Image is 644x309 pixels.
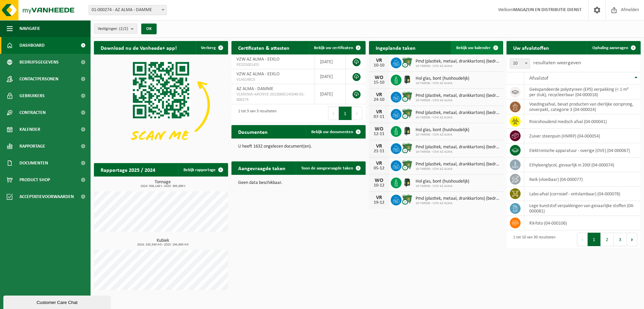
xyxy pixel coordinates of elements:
span: 10-749508 - VZW AZ ALMA [416,167,500,171]
span: 10-749508 - VZW AZ ALMA [416,64,500,68]
div: 24-10 [372,98,386,102]
h2: Aangevraagde taken [231,161,292,175]
img: CR-HR-1C-1000-PES-01 [401,125,413,137]
td: ethyleenglycol, gevaarlijk in 200l (04-000074) [524,158,641,172]
span: Pmd (plastiek, metaal, drankkartons) (bedrijven) [416,196,500,201]
td: risicohoudend medisch afval (04-000041) [524,114,641,129]
td: geëxpandeerde polystyreen (EPS) verpakking (< 1 m² per stuk), recycleerbaar (04-000018) [524,85,641,100]
span: Contracten [19,104,46,121]
span: VZW AZ ALMA - EEKLO [236,72,279,77]
span: Afvalstof [529,76,548,81]
button: Next [627,233,637,246]
td: elektronische apparatuur - overige (OVE) (04-000067) [524,143,641,158]
span: 10-749508 - VZW AZ ALMA [416,150,500,154]
button: Next [352,107,362,120]
span: 10-749508 - VZW AZ ALMA [416,116,500,120]
h2: Uw afvalstoffen [506,41,556,54]
span: Gebruikers [19,87,45,104]
span: 10-749508 - VZW AZ ALMA [416,133,469,137]
span: 01-000274 - AZ ALMA - DAMME [89,5,166,15]
span: Rapportage [19,138,45,155]
h3: Tonnage [97,180,228,188]
td: [DATE] [315,84,346,104]
a: Toon de aangevraagde taken [296,161,365,175]
img: WB-0770-CU [401,108,413,119]
button: OK [141,24,157,34]
img: WB-0770-CU [401,194,413,205]
span: Acceptatievoorwaarden [19,188,74,205]
span: Toon de aangevraagde taken [301,166,353,170]
span: Pmd (plastiek, metaal, drankkartons) (bedrijven) [416,110,500,116]
h2: Ingeplande taken [369,41,422,54]
span: RED25001455 [236,62,310,68]
div: WO [372,178,386,183]
div: 21-11 [372,149,386,154]
div: VR [372,58,386,63]
count: (2/2) [119,27,128,31]
p: U heeft 1632 ongelezen document(en). [238,144,359,149]
img: WB-0770-CU [401,159,413,171]
img: WB-0770-CU [401,142,413,154]
span: 10-749508 - VZW AZ ALMA [416,184,469,188]
span: Kalender [19,121,40,138]
td: [DATE] [315,54,346,69]
span: Contactpersonen [19,71,58,87]
span: 01-000274 - AZ ALMA - DAMME [89,5,167,15]
span: Bekijk uw documenten [311,130,353,134]
a: Ophaling aanvragen [587,41,640,54]
div: VR [372,144,386,149]
span: 10-749508 - VZW AZ ALMA [416,201,500,205]
div: 1 tot 10 van 30 resultaten [510,232,555,247]
div: VR [372,92,386,98]
span: Vestigingen [98,24,128,34]
td: [DATE] [315,69,346,84]
span: Documenten [19,155,48,171]
h3: Kubiek [97,238,228,246]
div: 19-12 [372,200,386,205]
span: Verberg [201,46,216,50]
td: RX-foto (04-000106) [524,216,641,230]
a: Bekijk uw kalender [451,41,502,54]
td: labo-afval (corrosief - ontvlambaar) (04-000078) [524,187,641,201]
iframe: chat widget [3,294,112,309]
div: WO [372,75,386,80]
span: Hol glas, bont (huishoudelijk) [416,76,469,81]
div: VR [372,161,386,166]
img: CR-HR-1C-1000-PES-01 [401,177,413,188]
td: voedingsafval, bevat producten van dierlijke oorsprong, onverpakt, categorie 3 (04-000024) [524,100,641,114]
div: 07-11 [372,115,386,119]
button: Verberg [196,41,227,54]
span: Hol glas, bont (huishoudelijk) [416,179,469,184]
img: Download de VHEPlus App [94,54,228,155]
div: 10-10 [372,63,386,68]
a: Bekijk rapportage [178,163,227,177]
span: 10-749508 - VZW AZ ALMA [416,81,469,85]
span: Hol glas, bont (huishoudelijk) [416,127,469,133]
span: Ophaling aanvragen [592,46,628,50]
span: Pmd (plastiek, metaal, drankkartons) (bedrijven) [416,145,500,150]
button: Vestigingen(2/2) [94,24,137,34]
span: 10-749508 - VZW AZ ALMA [416,99,500,103]
h2: Download nu de Vanheede+ app! [94,41,183,54]
div: VR [372,195,386,200]
img: CR-HR-1C-1000-PES-01 [401,74,413,85]
span: Navigatie [19,20,40,37]
span: Bedrijfsgegevens [19,54,59,71]
div: WO [372,126,386,132]
span: 2024: 245,540 m3 - 2025: 194,800 m3 [97,243,228,246]
div: VR [372,109,386,115]
h2: Rapportage 2025 / 2024 [94,163,162,176]
a: Bekijk uw certificaten [309,41,365,54]
span: VZW AZ ALMA - EEKLO [236,57,279,62]
button: 1 [588,233,601,246]
span: VLA614813 [236,77,310,82]
span: VLAREMA-ARCHIVE-20130605145640-01-000274 [236,92,310,103]
span: AZ ALMA - DAMME [236,86,273,91]
label: resultaten weergeven [533,60,581,66]
button: 1 [339,107,352,120]
span: 10 [510,59,530,69]
div: 1 tot 3 van 3 resultaten [235,106,276,121]
strong: MAGAZIJN EN DISTRIBUTIE DIENST [513,7,582,12]
button: Previous [328,107,339,120]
